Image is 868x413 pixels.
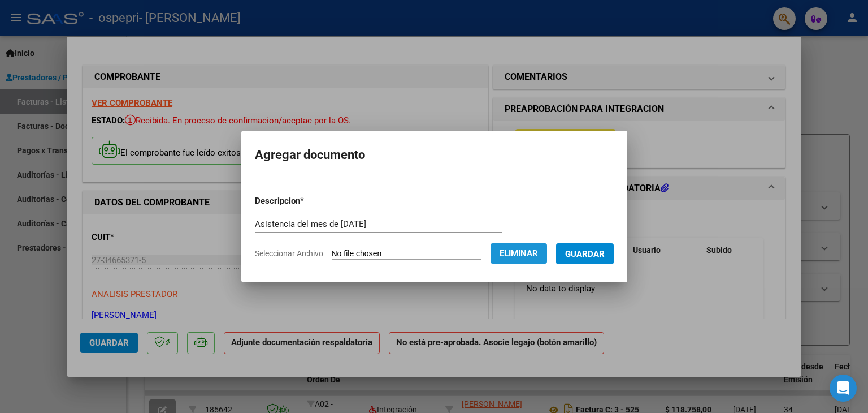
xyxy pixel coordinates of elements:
[255,195,363,208] p: Descripcion
[491,243,547,264] button: Eliminar
[255,249,323,258] span: Seleccionar Archivo
[500,248,538,259] span: Eliminar
[830,375,857,402] div: Open Intercom Messenger
[556,243,614,264] button: Guardar
[255,144,614,166] h2: Agregar documento
[565,249,605,259] span: Guardar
